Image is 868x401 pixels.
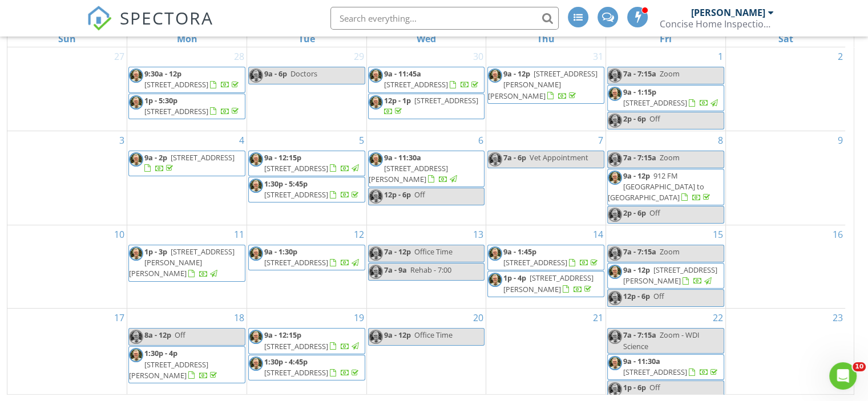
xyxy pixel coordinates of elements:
span: 9a - 1:15p [623,87,656,97]
span: [STREET_ADDRESS] [414,95,478,106]
a: Go to August 18, 2025 [232,309,247,327]
a: Saturday [776,31,795,47]
span: 12p - 6p [623,291,650,301]
img: profilepicture7.jpg [249,330,263,344]
span: 9a - 12p [623,265,650,275]
a: Go to August 7, 2025 [596,131,605,149]
img: profilepicture7.jpg [488,273,502,287]
a: Go to August 4, 2025 [237,131,247,149]
span: Zoom [660,246,680,257]
td: Go to July 29, 2025 [247,47,366,131]
img: profilepicture7.jpg [369,246,383,261]
span: [STREET_ADDRESS] [264,341,328,351]
a: 9a - 12p [STREET_ADDRESS][PERSON_NAME][PERSON_NAME] [488,68,597,100]
td: Go to August 10, 2025 [7,225,127,309]
a: Go to July 30, 2025 [471,47,486,66]
a: 1p - 3p [STREET_ADDRESS][PERSON_NAME][PERSON_NAME] [128,245,245,282]
a: 9a - 12:15p [STREET_ADDRESS] [248,151,365,176]
img: profilepicture7.jpg [608,152,622,167]
span: Off [649,208,660,218]
img: profilepicture7.jpg [129,246,143,261]
td: Go to August 1, 2025 [606,47,726,131]
span: 2p - 6p [623,208,646,218]
a: Thursday [535,31,557,47]
span: Zoom [660,152,680,163]
span: 1p - 3p [144,246,167,257]
span: Off [649,114,660,124]
td: Go to August 9, 2025 [725,131,845,225]
a: 9a - 12:15p [STREET_ADDRESS] [248,328,365,354]
img: profilepicture7.jpg [129,348,143,362]
a: Go to August 5, 2025 [357,131,366,149]
a: 1p - 4p [STREET_ADDRESS][PERSON_NAME] [487,271,604,297]
img: profilepicture7.jpg [369,95,383,110]
td: Go to August 15, 2025 [606,225,726,309]
span: [STREET_ADDRESS] [264,367,328,378]
a: 9a - 1:15p [STREET_ADDRESS] [607,85,724,111]
a: Go to July 31, 2025 [591,47,605,66]
a: Go to August 22, 2025 [710,309,725,327]
span: [STREET_ADDRESS] [384,79,448,90]
a: 9a - 11:30a [STREET_ADDRESS] [607,354,724,380]
a: 1p - 5:30p [STREET_ADDRESS] [128,94,245,119]
img: profilepicture7.jpg [608,382,622,396]
img: profilepicture7.jpg [608,87,622,101]
a: 1:30p - 4p [STREET_ADDRESS][PERSON_NAME] [129,348,219,380]
img: profilepicture7.jpg [608,208,622,222]
a: 1:30p - 4p [STREET_ADDRESS][PERSON_NAME] [128,346,245,383]
a: 9a - 1:30p [STREET_ADDRESS] [264,246,361,268]
td: Go to August 13, 2025 [366,225,486,309]
span: [STREET_ADDRESS] [144,79,208,90]
img: profilepicture7.jpg [608,246,622,261]
img: profilepicture7.jpg [488,246,502,261]
a: Go to August 13, 2025 [471,225,486,244]
span: 7a - 9a [384,265,407,275]
a: 1:30p - 4:45p [STREET_ADDRESS] [248,355,365,380]
img: profilepicture7.jpg [608,291,622,305]
span: [STREET_ADDRESS] [264,189,328,200]
a: Go to August 20, 2025 [471,309,486,327]
a: Go to August 19, 2025 [352,309,366,327]
td: Go to August 6, 2025 [366,131,486,225]
a: 1p - 3p [STREET_ADDRESS][PERSON_NAME][PERSON_NAME] [129,246,235,278]
a: Go to August 10, 2025 [112,225,127,244]
a: Wednesday [414,31,438,47]
img: profilepicture7.jpg [369,152,383,167]
a: 9a - 1:45p [STREET_ADDRESS] [487,245,604,270]
td: Go to August 20, 2025 [366,309,486,400]
a: Go to August 21, 2025 [591,309,605,327]
a: 9a - 1:15p [STREET_ADDRESS] [623,87,720,108]
a: 9a - 11:30a [STREET_ADDRESS] [623,356,720,377]
a: 9a - 11:30a [STREET_ADDRESS][PERSON_NAME] [369,152,459,184]
a: Go to August 6, 2025 [476,131,486,149]
img: profilepicture7.jpg [369,265,383,279]
span: 9a - 1:30p [264,246,297,257]
a: Sunday [56,31,78,47]
span: [STREET_ADDRESS][PERSON_NAME] [369,163,448,184]
span: 1p - 5:30p [144,95,177,106]
img: profilepicture7.jpg [129,152,143,167]
td: Go to August 14, 2025 [486,225,606,309]
a: 9a - 11:30a [STREET_ADDRESS][PERSON_NAME] [368,151,485,188]
span: 9:30a - 12p [144,68,181,79]
span: 1:30p - 4p [144,348,177,358]
td: Go to August 21, 2025 [486,309,606,400]
a: 9a - 11:45a [STREET_ADDRESS] [384,68,481,90]
a: 9a - 12:15p [STREET_ADDRESS] [264,330,361,351]
a: 1p - 4p [STREET_ADDRESS][PERSON_NAME] [503,273,594,294]
span: [STREET_ADDRESS][PERSON_NAME][PERSON_NAME] [129,246,235,278]
td: Go to August 7, 2025 [486,131,606,225]
span: 7a - 12p [384,246,411,257]
img: profilepicture7.jpg [608,356,622,370]
img: profilepicture7.jpg [608,265,622,279]
img: profilepicture7.jpg [249,152,263,167]
td: Go to August 8, 2025 [606,131,726,225]
img: The Best Home Inspection Software - Spectora [87,6,112,31]
td: Go to August 3, 2025 [7,131,127,225]
span: SPECTORA [120,6,213,30]
span: [STREET_ADDRESS] [503,257,567,268]
span: 9a - 2p [144,152,167,163]
td: Go to August 19, 2025 [247,309,366,400]
span: 7a - 7:15a [623,68,656,79]
span: [STREET_ADDRESS][PERSON_NAME] [623,265,717,286]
